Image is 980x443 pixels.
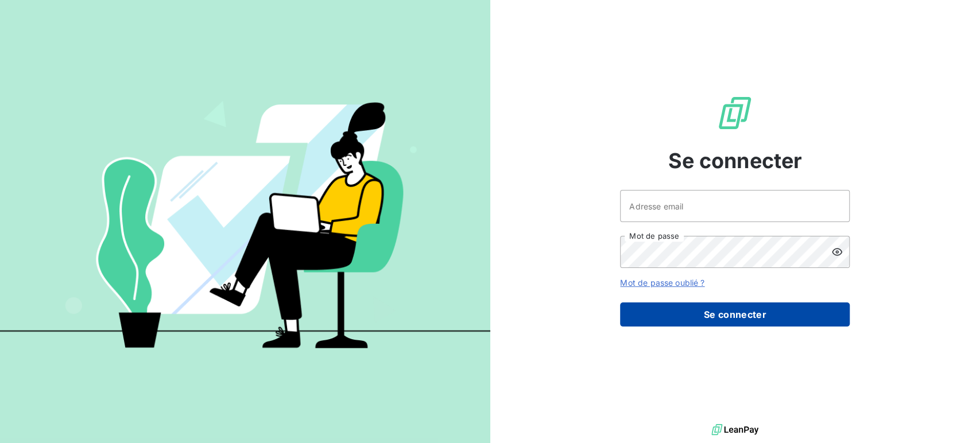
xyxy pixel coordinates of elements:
[711,421,758,438] img: logo
[716,95,753,131] img: Logo LeanPay
[620,302,850,327] button: Se connecter
[668,145,802,176] span: Se connecter
[620,190,850,222] input: placeholder
[620,278,704,287] a: Mot de passe oublié ?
